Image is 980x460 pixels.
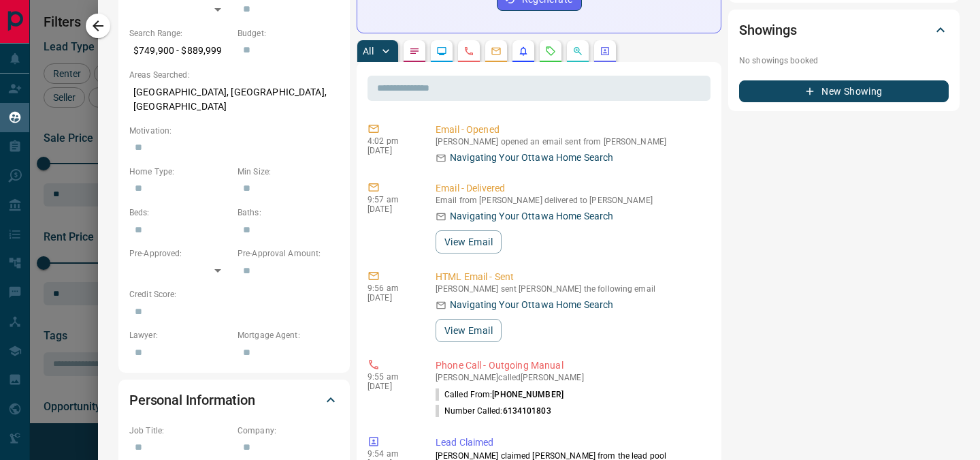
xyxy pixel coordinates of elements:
p: Budget: [238,27,339,40]
p: 9:54 am [367,449,415,459]
p: [GEOGRAPHIC_DATA], [GEOGRAPHIC_DATA], [GEOGRAPHIC_DATA] [129,81,339,118]
p: Areas Searched: [129,69,339,81]
svg: Notes [409,46,420,57]
p: Navigating Your Ottawa Home Search [450,151,613,165]
p: Home Type: [129,166,231,178]
p: Job Title: [129,425,231,437]
button: View Email [436,319,502,342]
p: Mortgage Agent: [238,329,339,341]
p: [DATE] [367,293,415,303]
p: Number Called: [436,405,551,417]
svg: Requests [545,46,556,57]
p: Baths: [238,206,339,219]
p: All [363,46,374,56]
p: Company: [238,425,339,437]
svg: Calls [463,46,474,57]
h2: Showings [739,19,797,41]
h2: Personal Information [129,389,255,411]
svg: Opportunities [572,46,583,57]
svg: Lead Browsing Activity [436,46,447,57]
p: [PERSON_NAME] opened an email sent from [PERSON_NAME] [436,137,705,147]
p: 4:02 pm [367,136,415,146]
p: Pre-Approved: [129,247,231,260]
svg: Listing Alerts [518,46,529,57]
p: $749,900 - $889,999 [129,40,231,62]
p: No showings booked [739,55,949,67]
p: [PERSON_NAME] sent [PERSON_NAME] the following email [436,284,705,294]
svg: Agent Actions [600,46,610,57]
p: Called From: [436,388,563,401]
p: Beds: [129,206,231,219]
p: Email from [PERSON_NAME] delivered to [PERSON_NAME] [436,196,705,205]
p: Phone Call - Outgoing Manual [436,358,705,373]
p: Search Range: [129,27,231,40]
svg: Emails [491,46,502,57]
span: 6134101803 [503,406,551,416]
p: Navigating Your Ottawa Home Search [450,209,613,224]
p: Min Size: [238,166,339,178]
div: Personal Information [129,384,339,416]
p: Email - Opened [436,123,705,137]
p: [DATE] [367,382,415,391]
p: Lawyer: [129,329,231,341]
button: View Email [436,230,502,254]
p: Lead Claimed [436,435,705,450]
p: Motivation: [129,125,339,137]
p: 9:57 am [367,195,415,204]
p: Pre-Approval Amount: [238,247,339,260]
button: New Showing [739,80,949,102]
p: [DATE] [367,146,415,155]
p: Navigating Your Ottawa Home Search [450,298,613,312]
p: 9:55 am [367,372,415,382]
p: HTML Email - Sent [436,270,705,284]
p: [PERSON_NAME] called [PERSON_NAME] [436,373,705,382]
p: 9:56 am [367,283,415,293]
div: Showings [739,14,949,46]
span: [PHONE_NUMBER] [492,390,563,399]
p: Credit Score: [129,288,339,301]
p: Email - Delivered [436,181,705,196]
p: [DATE] [367,204,415,214]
